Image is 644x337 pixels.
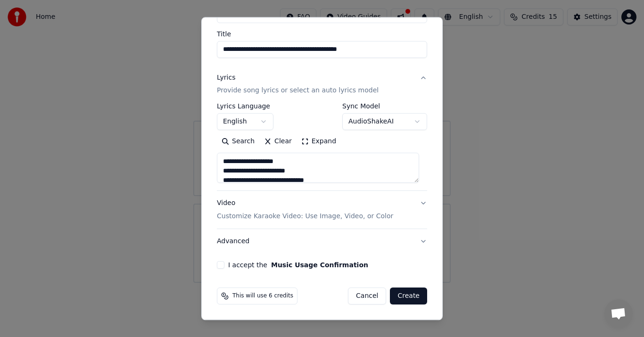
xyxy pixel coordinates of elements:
[217,199,393,222] div: Video
[232,293,293,300] span: This will use 6 credits
[390,288,427,305] button: Create
[217,73,235,82] div: Lyrics
[297,134,341,149] button: Expand
[217,103,273,110] label: Lyrics Language
[271,262,368,269] button: I accept the
[217,134,259,149] button: Search
[217,191,427,229] button: VideoCustomize Karaoke Video: Use Image, Video, or Color
[217,230,427,254] button: Advanced
[342,103,427,110] label: Sync Model
[259,134,297,149] button: Clear
[217,66,427,103] button: LyricsProvide song lyrics or select an auto lyrics model
[228,262,368,269] label: I accept the
[217,103,427,191] div: LyricsProvide song lyrics or select an auto lyrics model
[217,212,393,222] p: Customize Karaoke Video: Use Image, Video, or Color
[217,31,427,37] label: Title
[348,288,386,305] button: Cancel
[217,86,379,96] p: Provide song lyrics or select an auto lyrics model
